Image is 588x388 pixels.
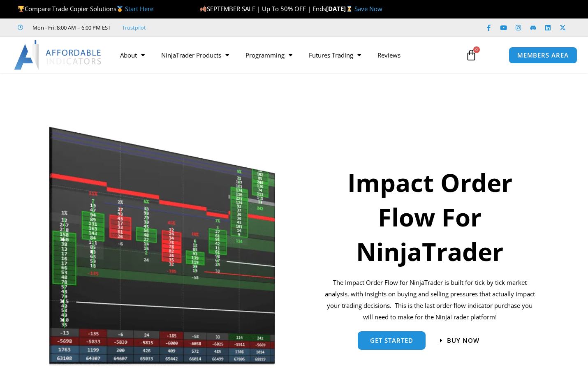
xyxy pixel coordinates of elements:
a: Futures Trading [301,46,369,65]
span: 0 [473,46,480,53]
a: 0 [453,43,489,67]
span: Buy now [447,337,479,344]
nav: Menu [112,46,459,65]
a: Reviews [369,46,409,65]
a: Buy now [440,337,479,344]
h1: Impact Order Flow For NinjaTrader [323,165,537,269]
a: Save Now [354,5,382,13]
a: Start Here [125,5,153,13]
img: 🏆 [18,6,24,12]
img: 🥇 [117,6,123,12]
span: Compare Trade Copier Solutions [18,5,153,13]
a: NinjaTrader Products [153,46,237,65]
p: The Impact Order Flow for NinjaTrader is built for tick by tick market analysis, with insights on... [323,277,537,323]
img: ⌛ [346,6,352,12]
a: About [112,46,153,65]
a: Programming [237,46,301,65]
span: get started [370,337,413,344]
span: MEMBERS AREA [517,52,569,58]
img: Orderflow | Affordable Indicators – NinjaTrader [49,125,277,368]
img: 🍂 [200,6,206,12]
a: MEMBERS AREA [509,47,577,64]
img: LogoAI | Affordable Indicators – NinjaTrader [14,40,102,70]
a: Trustpilot [122,23,146,32]
span: Mon - Fri: 8:00 AM – 6:00 PM EST [30,23,111,32]
strong: [DATE] [326,5,354,13]
a: get started [358,331,426,350]
span: SEPTEMBER SALE | Up To 50% OFF | Ends [200,5,326,13]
